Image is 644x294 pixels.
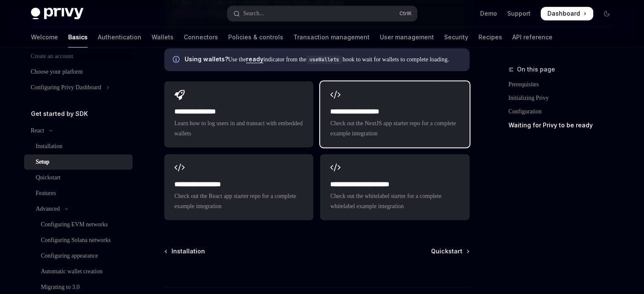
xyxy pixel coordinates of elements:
[541,7,593,20] a: Dashboard
[24,186,133,201] a: Features
[509,105,620,118] a: Configuration
[171,247,205,256] span: Installation
[509,118,620,132] a: Waiting for Privy to be ready
[24,80,133,95] button: Toggle Configuring Privy Dashboard section
[24,123,133,138] button: Toggle React section
[36,157,50,167] div: Setup
[24,64,133,80] a: Choose your platform
[24,170,133,185] a: Quickstart
[293,27,370,47] a: Transaction management
[330,118,459,139] span: Check out the NextJS app starter repo for a complete example integration
[31,8,83,19] img: dark logo
[174,191,303,212] span: Check out the React app starter repo for a complete example integration
[31,27,58,47] a: Welcome
[380,27,434,47] a: User management
[306,55,343,64] code: useWallets
[41,235,111,245] div: Configuring Solana networks
[164,154,313,220] a: **** **** **** ***Check out the React app starter repo for a complete example integration
[431,247,462,256] span: Quickstart
[320,154,469,220] a: **** **** **** **** ***Check out the whitelabel starter for a complete whitelabel example integra...
[173,56,181,64] svg: Info
[24,264,133,279] a: Automatic wallet creation
[41,220,108,230] div: Configuring EVM networks
[399,10,412,17] span: Ctrl K
[246,55,263,63] a: ready
[98,27,141,47] a: Authentication
[507,9,531,18] a: Support
[517,64,555,74] span: On this page
[41,251,98,261] div: Configuring appearance
[41,282,80,292] div: Migrating to 3.0
[174,118,303,139] span: Learn how to log users in and transact with embedded wallets
[185,55,461,64] span: Use the indicator from the hook to wait for wallets to complete loading.
[184,27,218,47] a: Connectors
[36,141,63,151] div: Installation
[41,267,102,277] div: Automatic wallet creation
[165,247,205,256] a: Installation
[228,27,283,47] a: Policies & controls
[330,191,459,212] span: Check out the whitelabel starter for a complete whitelabel example integration
[227,6,417,21] button: Open search
[24,139,133,154] a: Installation
[24,233,133,248] a: Configuring Solana networks
[36,188,56,198] div: Features
[164,81,313,147] a: **** **** **** *Learn how to log users in and transact with embedded wallets
[509,78,620,91] a: Prerequisites
[31,67,83,77] div: Choose your platform
[24,217,133,232] a: Configuring EVM networks
[152,27,174,47] a: Wallets
[243,8,264,19] div: Search...
[600,7,614,20] button: Toggle dark mode
[512,27,553,47] a: API reference
[480,9,497,18] a: Demo
[320,81,469,147] a: **** **** **** ****Check out the NextJS app starter repo for a complete example integration
[478,27,502,47] a: Recipes
[444,27,468,47] a: Security
[24,154,133,170] a: Setup
[31,82,101,93] div: Configuring Privy Dashboard
[24,201,133,217] button: Toggle Advanced section
[31,109,88,119] h5: Get started by SDK
[36,204,60,214] div: Advanced
[509,91,620,105] a: Initializing Privy
[547,9,580,18] span: Dashboard
[36,173,61,183] div: Quickstart
[31,126,44,136] div: React
[68,27,88,47] a: Basics
[185,55,228,63] strong: Using wallets?
[24,248,133,264] a: Configuring appearance
[431,247,469,256] a: Quickstart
